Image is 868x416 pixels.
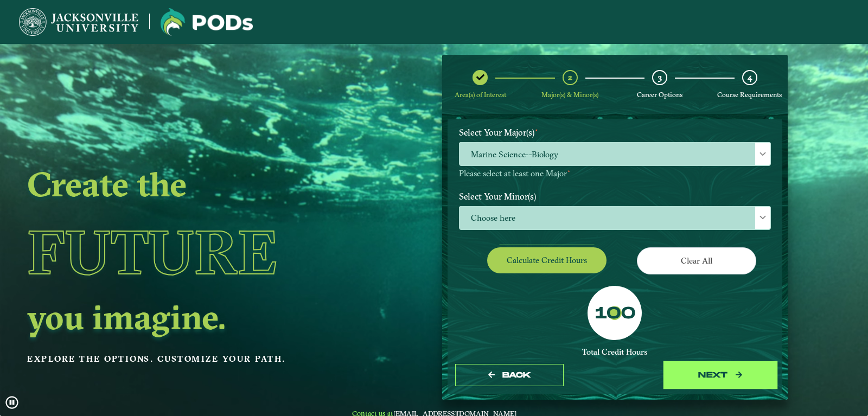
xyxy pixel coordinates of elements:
span: Area(s) of Interest [455,91,506,99]
div: Total Credit Hours [459,347,771,357]
button: Clear All [637,247,756,274]
label: Select Your Major(s) [451,123,779,143]
p: Explore the options. Customize your path. [27,351,363,367]
button: Back [455,364,564,386]
span: 3 [658,72,662,82]
img: Jacksonville University logo [19,8,138,36]
h1: Future [27,203,363,302]
img: Jacksonville University logo [161,8,253,36]
sup: ⋆ [567,167,571,175]
h2: you imagine. [27,302,363,332]
span: 4 [748,72,752,82]
span: Marine Science--Biology [459,143,770,166]
label: 100 [595,304,636,324]
sup: ⋆ [534,126,539,134]
span: 2 [568,72,572,82]
span: Back [502,370,531,380]
button: next [666,364,775,386]
span: Choose here [459,207,770,230]
button: Calculate credit hours [487,247,607,273]
span: Course Requirements [717,91,782,99]
span: Career Options [637,91,682,99]
h2: Create the [27,169,363,199]
p: Please select at least one Major [459,169,771,179]
label: Select Your Minor(s) [451,186,779,206]
span: Major(s) & Minor(s) [541,91,598,99]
